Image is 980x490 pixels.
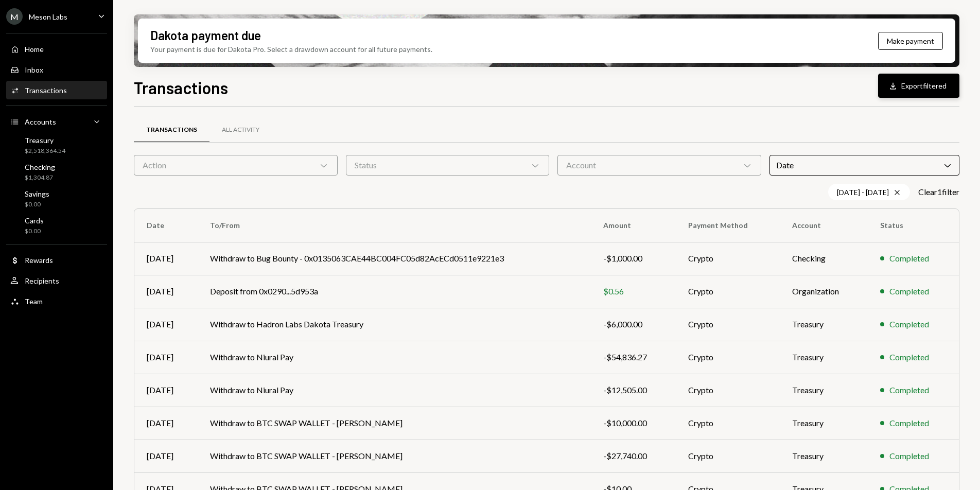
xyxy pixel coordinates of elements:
div: $1,304.87 [25,173,55,182]
a: Inbox [6,60,107,79]
div: [DATE] - [DATE] [828,184,910,200]
a: All Activity [209,117,272,143]
div: Completed [889,285,929,297]
div: Checking [25,163,55,171]
a: Transactions [6,81,107,99]
h1: Transactions [134,77,228,98]
td: Crypto [676,440,780,472]
th: To/From [198,209,591,242]
td: Crypto [676,242,780,275]
a: Rewards [6,251,107,269]
a: Accounts [6,112,107,131]
td: Checking [780,242,868,275]
div: Completed [889,450,929,462]
a: Recipients [6,271,107,290]
div: Your payment is due for Dakota Pro. Select a drawdown account for all future payments. [150,44,432,55]
td: Crypto [676,308,780,341]
td: Withdraw to Niural Pay [198,341,591,374]
div: [DATE] [147,384,185,396]
div: Home [25,45,44,54]
div: [DATE] [147,450,185,462]
div: $0.56 [603,285,663,297]
div: -$10,000.00 [603,417,663,429]
td: Deposit from 0x0290...5d953a [198,275,591,308]
td: Withdraw to Niural Pay [198,374,591,407]
td: Treasury [780,374,868,407]
div: Completed [889,384,929,396]
th: Account [780,209,868,242]
div: -$12,505.00 [603,384,663,396]
td: Crypto [676,407,780,440]
button: Make payment [878,32,943,50]
div: [DATE] [147,252,185,265]
div: Completed [889,318,929,330]
td: Withdraw to Hadron Labs Dakota Treasury [198,308,591,341]
div: Status [346,155,550,176]
div: Date [769,155,959,176]
td: Treasury [780,308,868,341]
div: $2,518,364.54 [25,147,65,155]
button: Clear1filter [918,187,959,198]
th: Status [868,209,959,242]
td: Crypto [676,341,780,374]
div: [DATE] [147,351,185,363]
th: Date [134,209,198,242]
a: Cards$0.00 [6,213,107,238]
div: Savings [25,189,49,198]
td: Organization [780,275,868,308]
div: Account [557,155,761,176]
div: Transactions [25,86,67,95]
div: -$1,000.00 [603,252,663,265]
td: Withdraw to Bug Bounty - 0x0135063CAE44BC004FC05d82AcECd0511e9221e3 [198,242,591,275]
a: Team [6,292,107,310]
div: Meson Labs [29,12,67,21]
div: -$6,000.00 [603,318,663,330]
a: Home [6,40,107,58]
th: Payment Method [676,209,780,242]
div: Cards [25,216,44,225]
div: Rewards [25,256,53,265]
td: Treasury [780,440,868,472]
a: Savings$0.00 [6,186,107,211]
div: All Activity [222,126,259,134]
div: Completed [889,351,929,363]
td: Withdraw to BTC SWAP WALLET - [PERSON_NAME] [198,407,591,440]
div: Recipients [25,276,59,285]
div: $0.00 [25,200,49,209]
div: [DATE] [147,318,185,330]
button: Exportfiltered [878,74,959,98]
div: Completed [889,252,929,265]
div: Inbox [25,65,43,74]
div: [DATE] [147,285,185,297]
td: Withdraw to BTC SWAP WALLET - [PERSON_NAME] [198,440,591,472]
div: Accounts [25,117,56,126]
div: Completed [889,417,929,429]
div: Treasury [25,136,65,145]
div: -$54,836.27 [603,351,663,363]
div: M [6,8,23,25]
th: Amount [591,209,675,242]
div: [DATE] [147,417,185,429]
a: Treasury$2,518,364.54 [6,133,107,157]
div: Dakota payment due [150,27,261,44]
td: Crypto [676,275,780,308]
a: Transactions [134,117,209,143]
div: Team [25,297,43,306]
td: Treasury [780,341,868,374]
div: Transactions [146,126,197,134]
td: Crypto [676,374,780,407]
td: Treasury [780,407,868,440]
div: -$27,740.00 [603,450,663,462]
div: $0.00 [25,227,44,236]
div: Action [134,155,338,176]
a: Checking$1,304.87 [6,160,107,184]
